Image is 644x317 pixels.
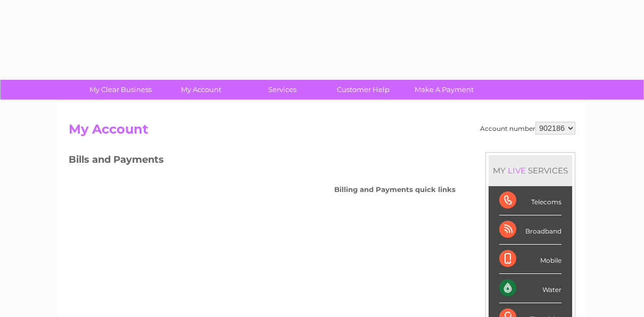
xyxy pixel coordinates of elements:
div: Water [499,274,562,303]
a: Customer Help [319,80,407,99]
div: MY SERVICES [489,155,572,186]
h2: My Account [69,122,575,142]
div: Account number [480,122,575,135]
div: LIVE [506,165,528,176]
a: My Account [158,80,245,99]
div: Broadband [499,215,562,245]
a: Make A Payment [400,80,488,99]
div: Telecoms [499,186,562,215]
h4: Billing and Payments quick links [334,186,456,194]
a: Services [238,80,326,99]
h3: Bills and Payments [69,152,456,171]
div: Mobile [499,245,562,274]
a: My Clear Business [77,80,164,99]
